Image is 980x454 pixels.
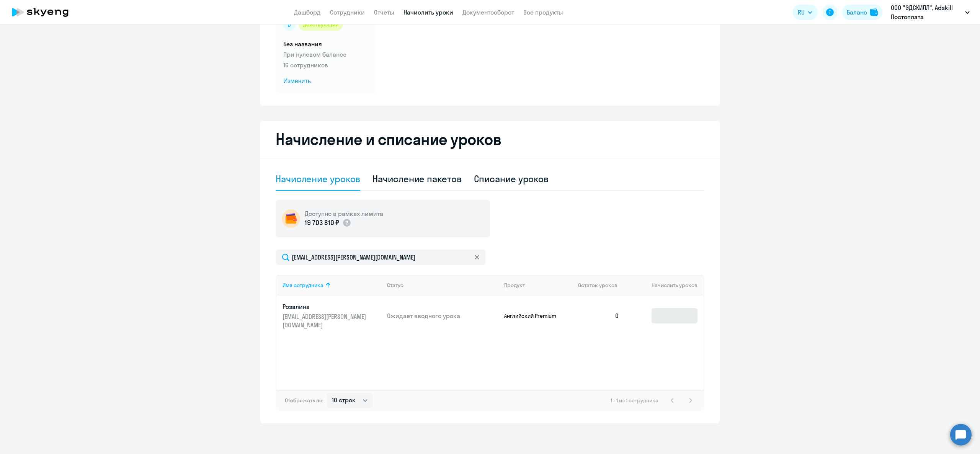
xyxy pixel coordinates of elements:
td: 0 [572,296,626,336]
span: RU [798,8,805,17]
h2: Начисление и списание уроков [276,130,704,149]
p: При нулевом балансе [283,50,368,59]
p: 16 сотрудников [283,60,368,70]
input: Поиск по имени, email, продукту или статусу [276,250,485,265]
button: ООО "ЭДСКИЛЛ", Adskill Постоплата [887,3,973,21]
p: Розалина [283,302,368,311]
a: Документооборот [462,8,514,16]
a: Все продукты [523,8,563,16]
div: Списание уроков [474,173,549,185]
a: Розалина[EMAIL_ADDRESS][PERSON_NAME][DOMAIN_NAME] [283,302,381,329]
span: Отображать по: [285,397,323,404]
p: Английский Premium [504,312,562,319]
a: Дашборд [294,8,321,16]
div: Имя сотрудника [283,282,323,289]
div: Остаток уроков [578,282,626,289]
span: Изменить [283,77,368,86]
div: Продукт [504,282,572,289]
div: Начисление уроков [276,173,360,185]
p: ООО "ЭДСКИЛЛ", Adskill Постоплата [891,3,962,21]
th: Начислить уроков [626,275,704,296]
h5: Без названия [283,40,368,48]
button: Балансbalance [842,5,882,20]
img: balance [870,8,878,16]
a: Сотрудники [330,8,365,16]
p: 19 703 810 ₽ [305,218,339,228]
h5: Доступно в рамках лимита [305,209,383,218]
button: RU [792,5,818,20]
span: 1 - 1 из 1 сотрудника [611,397,658,404]
div: Баланс [847,8,867,17]
p: [EMAIL_ADDRESS][PERSON_NAME][DOMAIN_NAME] [283,312,368,329]
div: действующий [299,18,343,31]
span: Остаток уроков [578,282,617,289]
a: Отчеты [374,8,394,16]
a: Начислить уроки [403,8,453,16]
div: Начисление пакетов [372,173,461,185]
div: Имя сотрудника [283,282,381,289]
img: wallet-circle.png [282,209,300,228]
div: Продукт [504,282,525,289]
div: Статус [387,282,498,289]
div: Статус [387,282,403,289]
p: Ожидает вводного урока [387,312,498,320]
